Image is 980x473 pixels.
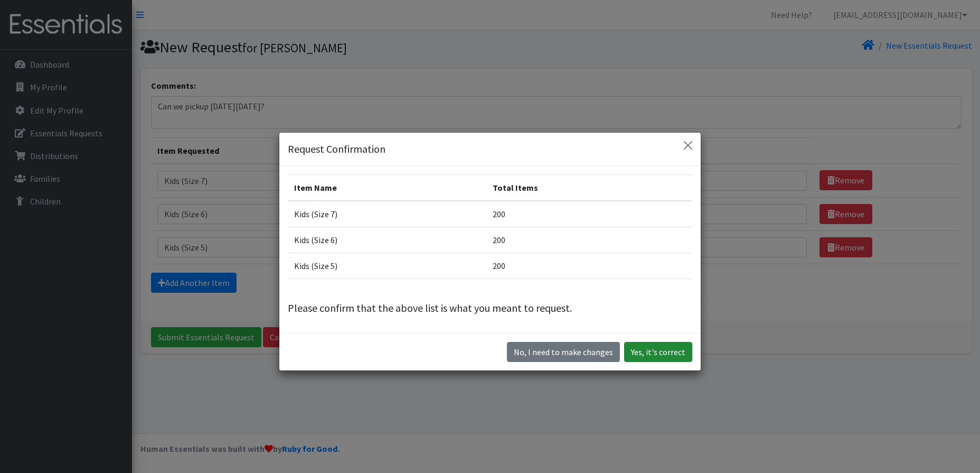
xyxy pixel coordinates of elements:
h5: Request Confirmation [288,141,385,157]
td: 200 [486,227,692,253]
th: Item Name [288,174,486,201]
th: Total Items [486,174,692,201]
td: Kids (Size 7) [288,201,486,227]
td: 200 [486,253,692,279]
button: Close [680,137,696,154]
p: Please confirm that the above list is what you meant to request. [288,300,692,316]
td: Kids (Size 5) [288,253,486,279]
td: 200 [486,201,692,227]
td: Kids (Size 6) [288,227,486,253]
button: No I need to make changes [507,342,620,362]
button: Yes, it's correct [624,342,692,362]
